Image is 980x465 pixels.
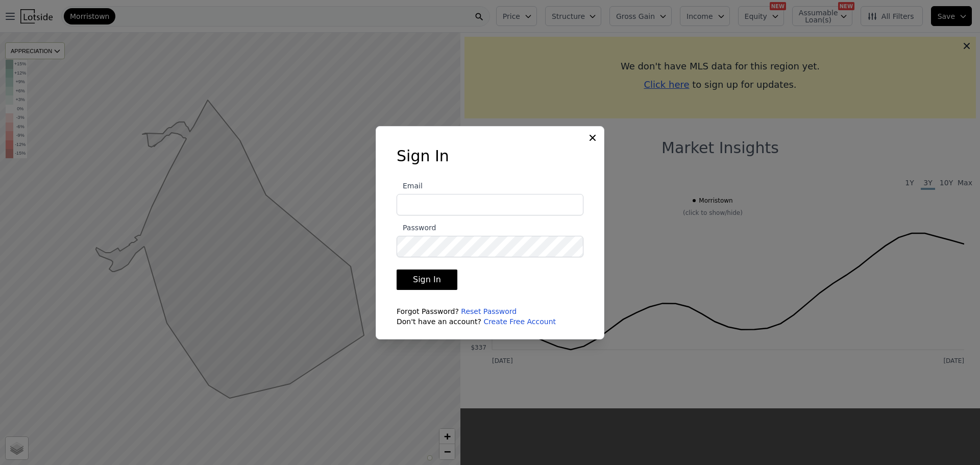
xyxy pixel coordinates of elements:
span: Password [397,224,436,232]
input: Email [397,194,583,215]
button: Sign In [397,270,457,290]
a: Reset Password [461,307,517,315]
h3: Sign In [397,147,583,165]
a: Create Free Account [483,317,556,326]
div: Forgot Password? Don't have an account? [397,306,583,327]
input: Password [397,236,583,257]
span: Email [397,182,423,190]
